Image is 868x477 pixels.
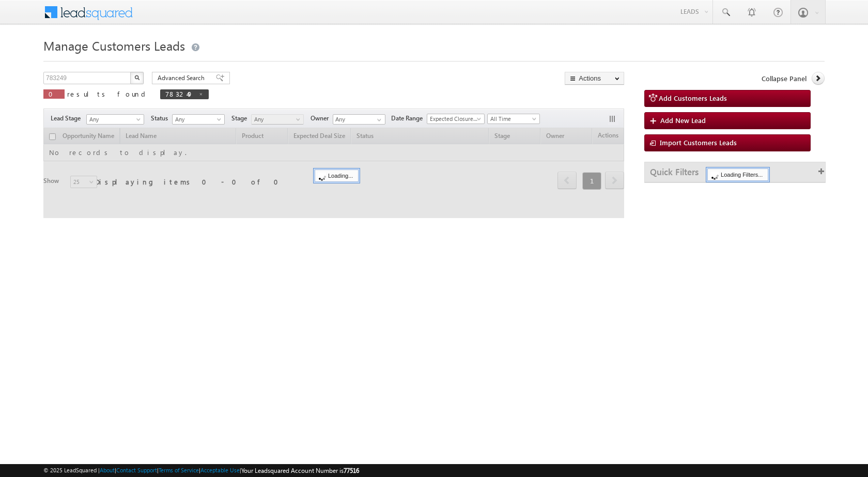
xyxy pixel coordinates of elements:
span: Expected Closure Date [427,114,481,124]
span: Status [151,114,172,123]
span: Your Leadsquared Account Number is [241,467,359,474]
a: About [100,467,115,473]
span: All Time [488,114,537,124]
button: Actions [565,72,624,85]
span: Add New Lead [660,116,706,125]
span: © 2025 LeadSquared | | | | | [43,466,359,475]
span: Date Range [391,114,427,123]
a: Terms of Service [159,467,199,473]
a: Show All Items [371,115,384,125]
span: 783249 [165,89,193,98]
a: Any [86,114,144,125]
span: Lead Stage [51,114,85,123]
input: Type to Search [333,114,385,125]
span: Any [87,115,141,124]
a: Contact Support [116,467,157,473]
a: Any [172,114,225,125]
span: Manage Customers Leads [43,37,185,54]
a: Expected Closure Date [427,114,485,124]
a: Any [251,114,304,125]
span: 0 [49,89,59,98]
div: Loading... [315,170,359,182]
span: Stage [231,114,251,123]
span: Import Customers Leads [660,138,737,147]
span: Owner [311,114,333,123]
span: results found [67,89,149,98]
span: Any [173,115,222,124]
span: 77516 [344,467,359,474]
a: Acceptable Use [200,467,240,473]
span: Add Customers Leads [659,94,727,102]
img: Search [134,75,139,80]
span: Advanced Search [158,73,208,83]
span: Any [252,115,301,124]
div: Loading Filters... [707,168,768,181]
a: All Time [487,114,540,124]
span: Collapse Panel [762,74,807,83]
